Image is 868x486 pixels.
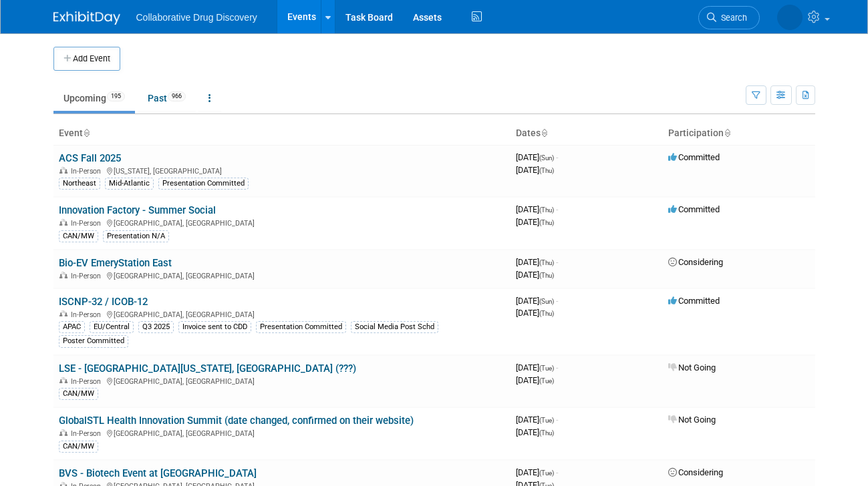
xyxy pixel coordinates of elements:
[539,206,554,214] span: (Thu)
[516,165,554,175] span: [DATE]
[516,467,558,477] span: [DATE]
[516,375,554,385] span: [DATE]
[539,219,554,226] span: (Thu)
[59,321,85,333] div: APAC
[724,128,730,138] a: Sort by Participation Type
[53,11,120,25] img: ExhibitDay
[59,204,216,216] a: Innovation Factory - Summer Social
[351,321,438,333] div: Social Media Post Schd
[59,296,148,308] a: ISCNP-32 / ICOB-12
[136,12,257,23] span: Collaborative Drug Discovery
[59,270,505,280] div: [GEOGRAPHIC_DATA], [GEOGRAPHIC_DATA]
[539,364,554,372] span: (Tue)
[539,272,554,279] span: (Thu)
[59,415,414,427] a: GlobalSTL Health Innovation Summit (date changed, confirmed on their website)
[103,230,169,242] div: Presentation N/A
[516,308,554,318] span: [DATE]
[516,152,558,162] span: [DATE]
[59,310,67,317] img: In-Person Event
[516,257,558,267] span: [DATE]
[59,467,257,479] a: BVS - Biotech Event at [GEOGRAPHIC_DATA]
[556,415,558,425] span: -
[539,167,554,174] span: (Thu)
[539,298,554,305] span: (Sun)
[663,122,815,145] th: Participation
[511,122,663,145] th: Dates
[178,321,251,333] div: Invoice sent to CDD
[59,362,356,375] a: LSE - [GEOGRAPHIC_DATA][US_STATE], [GEOGRAPHIC_DATA] (???)
[539,469,554,477] span: (Tue)
[668,467,723,477] span: Considering
[59,230,98,242] div: CAN/MW
[556,257,558,267] span: -
[516,270,554,280] span: [DATE]
[539,154,554,162] span: (Sun)
[90,321,134,333] div: EU/Central
[556,296,558,306] span: -
[138,85,196,111] a: Past966
[59,217,505,228] div: [GEOGRAPHIC_DATA], [GEOGRAPHIC_DATA]
[541,128,547,138] a: Sort by Start Date
[256,321,346,333] div: Presentation Committed
[59,272,67,278] img: In-Person Event
[516,427,554,437] span: [DATE]
[668,204,720,214] span: Committed
[516,415,558,425] span: [DATE]
[59,429,67,436] img: In-Person Event
[556,204,558,214] span: -
[556,152,558,162] span: -
[668,362,716,373] span: Not Going
[59,441,98,453] div: CAN/MW
[516,217,554,227] span: [DATE]
[539,429,554,437] span: (Thu)
[668,257,723,267] span: Considering
[59,165,505,176] div: [US_STATE], [GEOGRAPHIC_DATA]
[668,152,720,162] span: Committed
[59,178,100,190] div: Northeast
[777,5,803,30] img: Yigit Kucuk
[53,47,120,71] button: Add Event
[539,377,554,385] span: (Tue)
[59,335,128,347] div: Poster Committed
[556,467,558,477] span: -
[668,415,716,425] span: Not Going
[539,259,554,266] span: (Thu)
[539,417,554,424] span: (Tue)
[71,167,105,176] span: In-Person
[59,152,121,164] a: ACS Fall 2025
[71,272,105,280] span: In-Person
[59,427,505,438] div: [GEOGRAPHIC_DATA], [GEOGRAPHIC_DATA]
[668,296,720,306] span: Committed
[698,6,760,29] a: Search
[59,219,67,226] img: In-Person Event
[59,375,505,386] div: [GEOGRAPHIC_DATA], [GEOGRAPHIC_DATA]
[53,85,135,111] a: Upcoming195
[71,377,105,386] span: In-Person
[716,13,747,23] span: Search
[59,377,67,384] img: In-Person Event
[71,219,105,228] span: In-Person
[105,178,154,190] div: Mid-Atlantic
[516,362,558,373] span: [DATE]
[53,122,511,145] th: Event
[59,257,172,269] a: Bio-EV EmeryStation East
[83,128,90,138] a: Sort by Event Name
[158,178,249,190] div: Presentation Committed
[556,362,558,373] span: -
[516,204,558,214] span: [DATE]
[539,310,554,317] span: (Thu)
[59,167,67,174] img: In-Person Event
[71,310,105,319] span: In-Person
[59,388,98,400] div: CAN/MW
[138,321,174,333] div: Q3 2025
[71,429,105,438] span: In-Person
[107,91,125,101] span: 195
[59,308,505,319] div: [GEOGRAPHIC_DATA], [GEOGRAPHIC_DATA]
[168,91,186,101] span: 966
[516,296,558,306] span: [DATE]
